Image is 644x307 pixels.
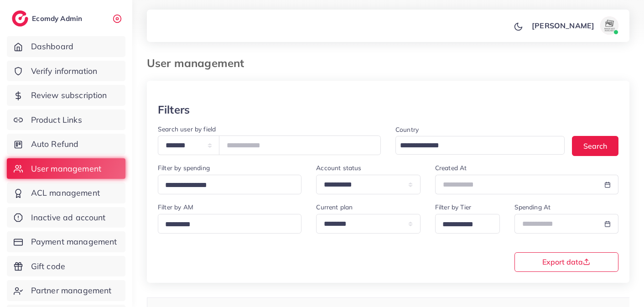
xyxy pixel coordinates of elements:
span: Auto Refund [31,138,79,150]
span: Partner management [31,285,112,297]
a: Auto Refund [7,134,125,155]
button: Export data [514,252,619,272]
span: Payment management [31,236,117,248]
span: Gift code [31,260,65,272]
span: Product Links [31,114,82,126]
a: Inactive ad account [7,207,125,228]
a: Payment management [7,231,125,252]
span: Verify information [31,65,98,77]
button: Search [572,136,618,156]
label: Created At [435,163,467,172]
a: Partner management [7,280,125,301]
h2: Ecomdy Admin [32,14,84,23]
label: Country [395,125,419,134]
input: Search for option [162,178,290,193]
span: User management [31,163,101,175]
input: Search for option [162,218,290,232]
a: Verify information [7,61,125,82]
input: Search for option [397,139,553,153]
label: Filter by AM [158,203,193,212]
a: Product Links [7,109,125,130]
span: Inactive ad account [31,212,106,224]
span: Review subscription [31,89,107,101]
a: logoEcomdy Admin [12,10,84,26]
span: Dashboard [31,41,73,52]
img: avatar [600,16,618,35]
label: Filter by spending [158,163,210,172]
label: Search user by field [158,125,216,134]
label: Current plan [316,203,353,212]
div: Search for option [395,136,565,155]
label: Filter by Tier [435,203,471,212]
a: Dashboard [7,36,125,57]
span: Export data [542,258,590,265]
img: logo [12,10,28,26]
a: Gift code [7,256,125,277]
label: Spending At [514,203,551,212]
input: Search for option [439,218,488,232]
label: Account status [316,163,361,172]
span: ACL management [31,187,100,199]
div: Search for option [158,175,301,194]
p: [PERSON_NAME] [532,20,594,31]
a: [PERSON_NAME]avatar [527,16,622,35]
div: Search for option [158,214,301,234]
h3: Filters [158,103,190,116]
a: ACL management [7,182,125,203]
a: Review subscription [7,85,125,106]
h3: User management [147,57,251,70]
a: User management [7,158,125,179]
div: Search for option [435,214,500,234]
